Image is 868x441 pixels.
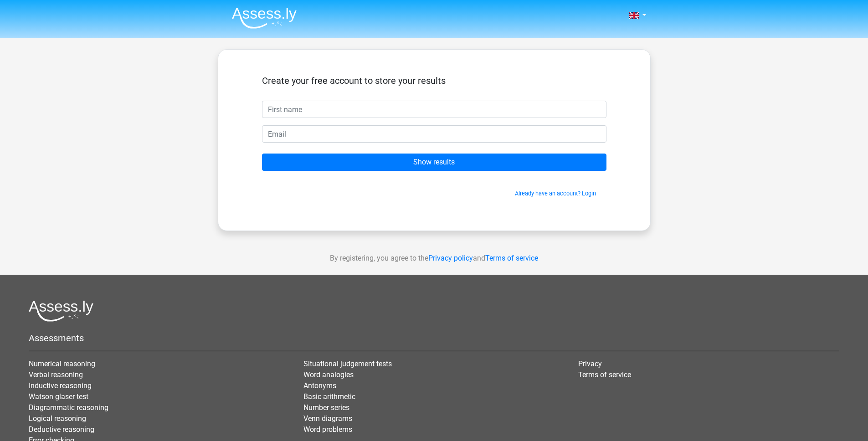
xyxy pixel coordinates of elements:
[29,414,86,423] a: Logical reasoning
[303,403,349,412] a: Number series
[578,370,631,379] a: Terms of service
[262,101,606,118] input: First name
[262,75,606,86] h5: Create your free account to store your results
[578,359,602,368] a: Privacy
[29,333,839,344] h5: Assessments
[29,300,93,322] img: Assessly logo
[29,392,88,401] a: Watson glaser test
[428,254,473,262] a: Privacy policy
[262,154,606,171] input: Show results
[232,7,297,29] img: Assessly
[29,403,108,412] a: Diagrammatic reasoning
[303,381,336,390] a: Antonyms
[485,254,538,262] a: Terms of service
[29,425,94,434] a: Deductive reasoning
[29,359,95,368] a: Numerical reasoning
[303,359,392,368] a: Situational judgement tests
[303,414,352,423] a: Venn diagrams
[29,381,92,390] a: Inductive reasoning
[303,425,352,434] a: Word problems
[303,370,354,379] a: Word analogies
[262,125,606,143] input: Email
[303,392,355,401] a: Basic arithmetic
[515,190,596,197] a: Already have an account? Login
[29,370,83,379] a: Verbal reasoning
